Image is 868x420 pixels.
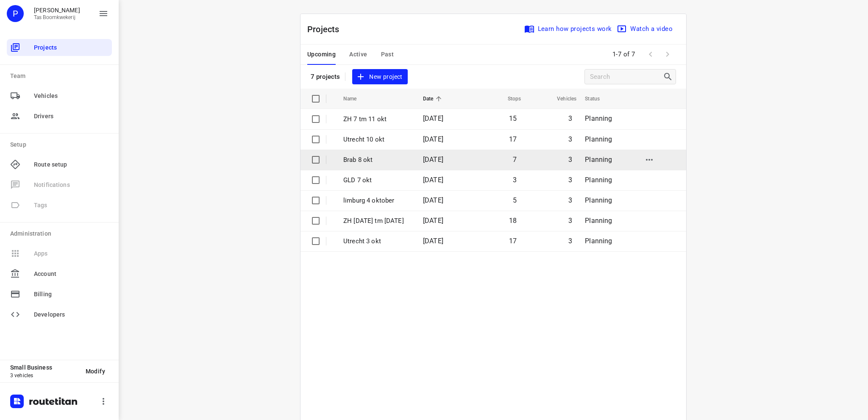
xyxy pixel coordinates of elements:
[34,270,108,278] span: Account
[34,290,108,299] span: Billing
[41,100,381,108] p: Kottenseweg 158, Winterswijk Brinkheurne
[423,156,443,164] span: [DATE]
[423,114,443,122] span: [DATE]
[24,96,28,104] div: 1
[343,135,410,145] p: Utrecht 10 okt
[41,147,381,156] p: 39 Smallestraat, Didam
[7,39,112,56] div: Projects
[349,49,367,60] span: Active
[307,49,336,60] span: Upcoming
[509,135,517,143] span: 17
[7,243,112,264] span: Available only on our Business plan
[388,101,392,107] span: —
[470,172,853,180] p: Completion time
[423,237,443,245] span: [DATE]
[546,94,576,104] span: Vehicles
[470,67,853,76] span: 08:00
[343,94,368,104] span: Name
[343,196,410,206] p: limburg 4 oktober
[7,108,112,125] div: Drivers
[837,143,853,152] span: 11:22
[585,237,612,245] span: Planning
[585,135,612,143] span: Planning
[86,368,105,375] span: Modify
[343,236,410,246] p: Utrecht 3 okt
[388,116,551,125] p: Delivery
[41,76,458,85] p: [GEOGRAPHIC_DATA], [GEOGRAPHIC_DATA]
[642,46,659,63] span: Previous Page
[423,217,443,225] span: [DATE]
[585,217,612,225] span: Planning
[7,306,112,323] div: Developers
[423,135,443,143] span: [DATE]
[7,156,112,173] div: Route setup
[513,196,517,204] span: 5
[585,94,611,104] span: Status
[343,155,410,165] p: Brab 8 okt
[568,196,572,204] span: 3
[7,265,112,282] div: Account
[509,237,517,245] span: 17
[7,87,112,104] div: Vehicles
[41,68,458,76] p: Otweg
[10,17,858,27] p: Shift: 08:00 - 12:53
[10,27,858,37] p: Driver:
[513,156,517,164] span: 7
[10,364,79,371] p: Small Business
[423,176,443,184] span: [DATE]
[34,43,108,52] span: Projects
[7,286,112,303] div: Billing
[509,217,517,225] span: 18
[388,148,392,155] span: —
[357,72,402,82] span: New project
[24,120,28,128] div: 2
[470,77,853,85] p: Departure time
[10,373,79,378] p: 3 vehicles
[41,124,381,132] p: 2 Kasteellaan, Doetinchem
[10,229,112,238] p: Administration
[585,176,612,184] span: Planning
[568,237,572,245] span: 3
[7,195,112,215] span: Available only on our Business plan
[509,114,517,122] span: 15
[388,140,551,148] p: Delivery
[10,72,112,81] p: Team
[10,140,112,149] p: Setup
[513,176,517,184] span: 3
[388,125,392,131] span: —
[34,7,80,14] p: Peter Tas
[34,112,108,121] span: Drivers
[34,310,108,319] span: Developers
[352,69,407,85] button: New project
[497,94,521,104] span: Stops
[568,135,572,143] span: 3
[585,196,612,204] span: Planning
[837,96,853,104] span: 10:05
[41,163,458,171] p: Otweg
[343,216,410,226] p: ZH 30 sept tm 4 okt
[307,23,346,36] p: Projects
[34,160,108,169] span: Route setup
[585,114,612,122] span: Planning
[663,72,676,82] div: Search
[24,143,28,151] div: 3
[41,92,381,100] p: 82476
[585,156,612,164] span: Planning
[10,47,858,61] h6: 2de voertuig, Renault Master
[388,92,551,101] p: Delivery
[659,46,676,63] span: Next Page
[470,162,853,171] span: 12:53
[837,120,853,128] span: 10:51
[41,139,381,147] p: 82557
[79,364,112,379] button: Modify
[343,175,410,185] p: GLD 7 okt
[41,115,381,124] p: 82506
[609,45,639,64] span: 1-7 of 7
[311,73,340,81] p: 7 projects
[568,217,572,225] span: 3
[34,92,108,100] span: Vehicles
[381,49,394,60] span: Past
[568,156,572,164] span: 3
[568,176,572,184] span: 3
[343,114,410,124] p: ZH 7 tm 11 okt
